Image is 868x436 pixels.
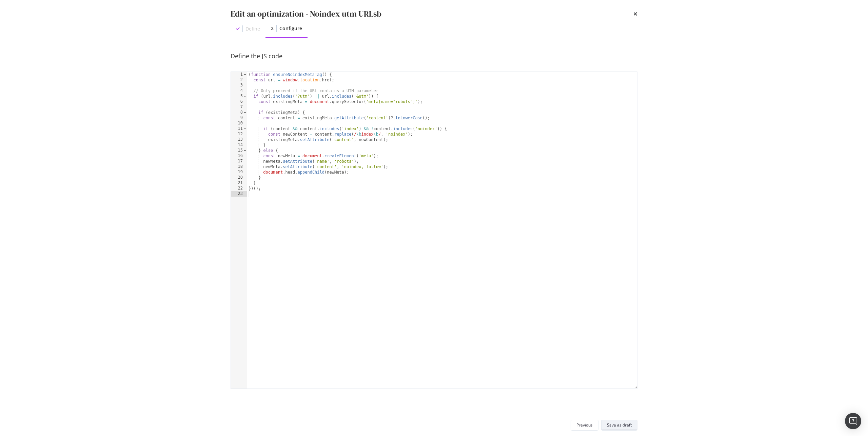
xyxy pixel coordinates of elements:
div: 9 [231,115,247,121]
div: 20 [231,175,247,180]
div: 15 [231,148,247,153]
span: Toggle code folding, rows 11 through 14 [243,126,247,132]
div: Define [245,25,260,32]
div: 22 [231,186,247,191]
div: 21 [231,180,247,186]
button: Previous [571,420,598,431]
div: 4 [231,88,247,94]
div: 16 [231,153,247,159]
div: 3 [231,83,247,88]
div: 2 [231,77,247,83]
div: 17 [231,159,247,164]
div: times [633,8,637,20]
div: 18 [231,164,247,170]
span: Toggle code folding, rows 15 through 20 [243,148,247,153]
div: Previous [576,422,593,428]
button: Save as draft [601,420,637,431]
div: 8 [231,110,247,115]
div: Define the JS code [231,52,637,61]
div: 13 [231,137,247,142]
div: 11 [231,126,247,132]
div: 10 [231,121,247,126]
div: Configure [279,25,302,32]
div: Edit an optimization - Noindex utm URLsb [231,8,381,20]
div: Save as draft [607,422,632,428]
div: 7 [231,104,247,110]
span: Toggle code folding, rows 8 through 14 [243,110,247,115]
div: 12 [231,132,247,137]
span: Toggle code folding, rows 1 through 22 [243,72,247,77]
div: 2 [271,25,274,32]
div: 19 [231,170,247,175]
div: 14 [231,142,247,148]
div: 23 [231,191,247,197]
div: 1 [231,72,247,77]
div: 6 [231,99,247,104]
span: Toggle code folding, rows 5 through 21 [243,94,247,99]
div: 5 [231,94,247,99]
div: Open Intercom Messenger [845,413,861,429]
